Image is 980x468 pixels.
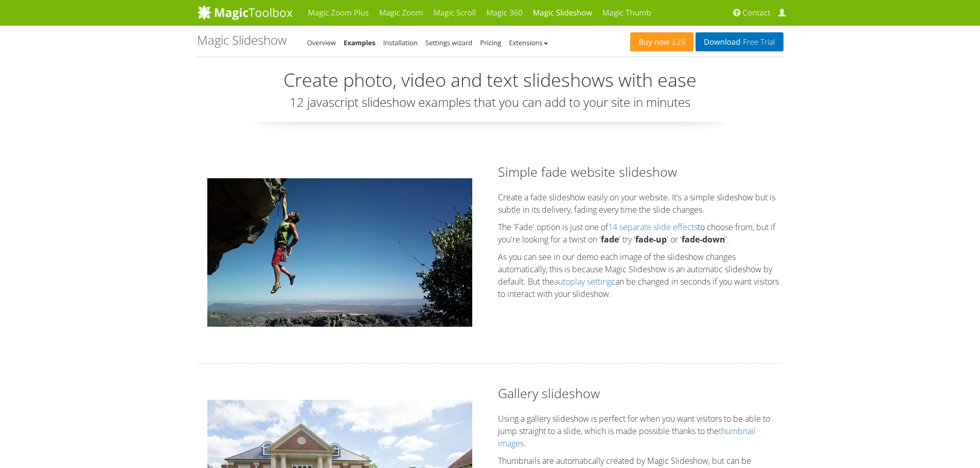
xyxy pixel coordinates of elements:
[197,96,783,109] h3: 12 javascript slideshow examples that you can add to your site in minutes
[608,221,698,233] a: 14 separate slide effects
[498,251,783,300] p: As you can see in our demo each image of the slideshow changes automatically, this is because Mag...
[197,33,287,47] h1: Magic Slideshow
[197,70,783,90] h2: Create photo, video and text slideshows with ease
[207,178,472,327] img: Simple fade website slideshow example
[554,276,611,287] a: autoplay setting
[509,38,547,47] a: Extensions
[197,5,293,20] img: MagicToolbox.com - Image tools for your website
[498,221,783,246] p: The 'Fade' option is just one of to choose from, but if you're looking for a twist on ' ' try ' '...
[307,38,336,47] a: Overview
[498,191,783,216] p: Create a fade slideshow easily on your website. It's a simple slideshow but is subtle in its deli...
[743,8,771,18] span: Contact
[425,38,473,47] a: Settings wizard
[498,384,783,402] h2: Gallery slideshow
[498,425,756,449] a: thumbnail images
[740,38,775,46] span: Free Trial
[383,38,418,47] a: Installation
[630,32,693,51] a: Buy now£29
[344,38,376,47] a: Examples
[635,234,667,245] strong: fade-up
[498,163,783,181] h2: Simple fade website slideshow
[601,234,619,245] strong: fade
[682,234,725,245] strong: fade-down
[498,413,783,450] p: Using a gallery slideshow is perfect for when you want visitors to be able to jump straight to a ...
[696,32,783,51] a: DownloadFree Trial
[480,38,501,47] a: Pricing
[670,38,686,46] span: £29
